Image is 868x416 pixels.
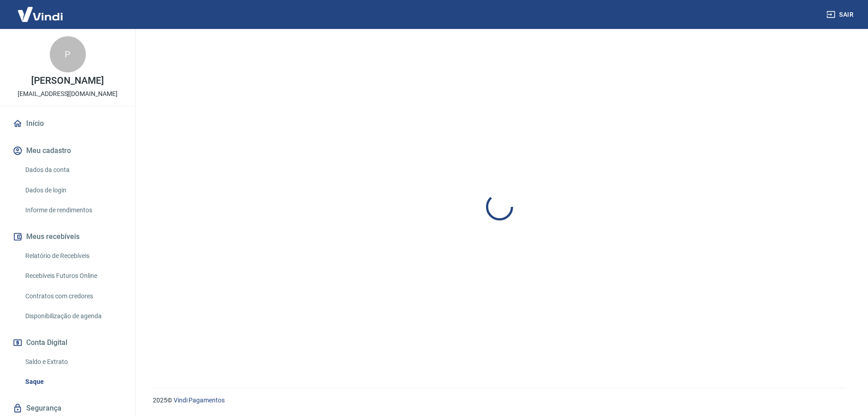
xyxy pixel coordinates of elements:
button: Sair [825,6,857,23]
a: Dados da conta [22,161,124,179]
p: [PERSON_NAME] [31,76,104,86]
a: Início [11,114,124,134]
button: Meus recebíveis [11,227,124,247]
a: Disponibilização de agenda [22,307,124,325]
a: Saque [22,373,124,391]
p: 2025 © [153,396,846,405]
a: Dados de login [22,181,124,200]
a: Vindi Pagamentos [174,397,225,404]
p: [EMAIL_ADDRESS][DOMAIN_NAME] [18,89,118,99]
a: Recebíveis Futuros Online [22,267,124,285]
div: P [50,36,86,72]
a: Relatório de Recebíveis [22,247,124,265]
button: Meu cadastro [11,141,124,161]
a: Saldo e Extrato [22,353,124,371]
button: Conta Digital [11,333,124,353]
a: Informe de rendimentos [22,201,124,220]
a: Contratos com credores [22,287,124,306]
img: Vindi [11,0,70,28]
